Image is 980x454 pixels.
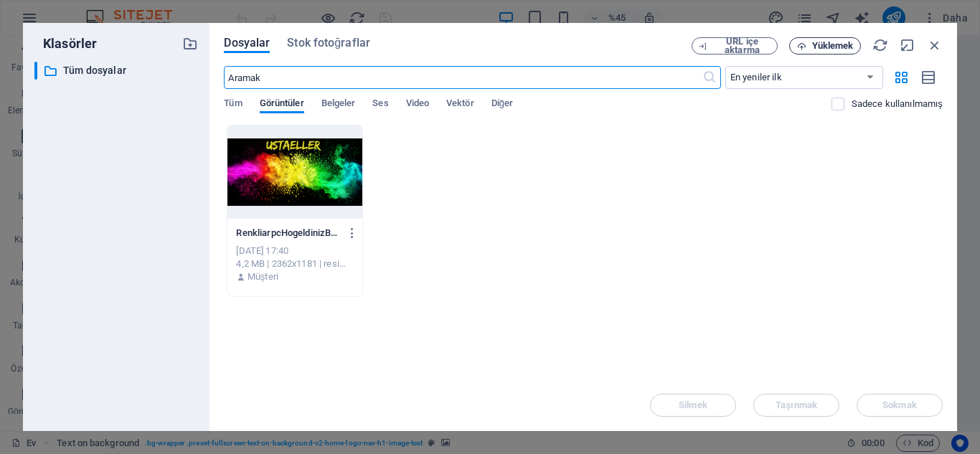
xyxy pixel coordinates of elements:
i: Kapalı [927,37,943,53]
i: Yeni klasör oluştur [182,36,198,52]
font: Video [406,98,429,108]
font: Stok fotoğraflar [287,36,370,49]
font: 4,2 MB | 2362x1181 | resim/png [236,258,366,269]
font: Dosyalar [224,36,270,49]
font: URL içe aktarma [725,36,760,55]
font: Diğer [491,98,514,108]
font: Müşteri [248,271,278,282]
font: Görüntüler [260,98,304,108]
font: Tüm [224,98,242,108]
font: Tüm dosyalar [63,65,126,76]
font: Sadece kullanılmamış [852,98,943,109]
font: Belgeler [321,98,356,108]
i: En aza indir [900,37,915,53]
p: Yalnızca web sitesinde kullanılmayan dosyaları görüntüler. Bu oturum sırasında eklenen dosyalar y... [852,98,943,110]
font: RenkliarpcHogeldinizBanner-aqMgeGn0gQbFQlDxw7KyIw.png [236,227,495,238]
font: Yüklemek [812,40,854,51]
font: Ses [372,98,388,108]
button: URL içe aktarma [692,37,778,55]
i: Yeniden yükle [872,37,888,53]
font: Vektör [446,98,474,108]
div: 4,2 MB | 2362x1181 | resim/png [236,257,353,270]
font: [DATE] 17:40 [236,245,288,256]
button: Yüklemek [789,37,861,55]
font: Klasörler [43,36,97,51]
input: Aramak [224,66,702,89]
